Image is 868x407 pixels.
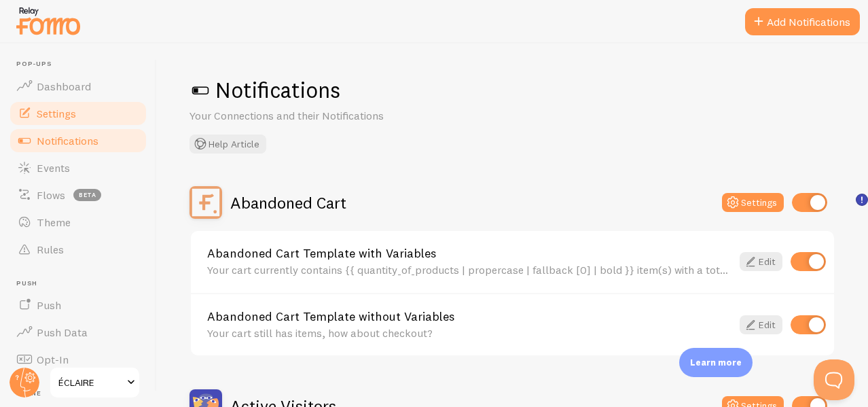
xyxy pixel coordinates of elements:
p: Your Connections and their Notifications [189,108,516,124]
a: Notifications [8,127,148,154]
span: Rules [37,243,64,256]
span: Push [16,279,148,288]
a: Theme [8,209,148,236]
h2: Abandoned Cart [230,192,346,213]
a: Push [8,291,148,319]
a: Events [8,154,148,181]
span: Events [37,161,70,175]
span: Notifications [37,134,98,147]
img: fomo-relay-logo-orange.svg [14,3,82,38]
a: Edit [740,315,782,334]
a: Dashboard [8,73,148,100]
span: Push [37,298,61,312]
a: ÉCLAIRE [49,366,141,399]
a: Push Data [8,319,148,346]
div: Your cart still has items, how about checkout? [207,327,731,339]
span: Settings [37,107,76,120]
span: Push Data [37,325,88,339]
svg: <p>🛍️ For Shopify Users</p><p>To use the <strong>Abandoned Cart with Variables</strong> template,... [856,194,868,206]
span: Pop-ups [16,60,148,69]
span: Dashboard [37,79,91,93]
p: Learn more [690,356,742,369]
img: Abandoned Cart [189,186,222,219]
a: Abandoned Cart Template with Variables [207,247,731,260]
a: Flows beta [8,181,148,209]
span: beta [73,189,101,201]
h1: Notifications [189,76,835,104]
div: Learn more [679,348,753,377]
a: Abandoned Cart Template without Variables [207,311,731,323]
span: Flows [37,188,65,202]
button: Help Article [189,135,266,154]
div: Your cart currently contains {{ quantity_of_products | propercase | fallback [0] | bold }} item(s... [207,264,731,276]
span: ÉCLAIRE [58,374,123,391]
span: Theme [37,215,71,229]
button: Settings [722,193,784,212]
span: Opt-In [37,353,69,366]
a: Edit [740,252,782,271]
a: Settings [8,100,148,127]
a: Rules [8,236,148,263]
iframe: Help Scout Beacon - Open [814,359,854,400]
a: Opt-In [8,346,148,373]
